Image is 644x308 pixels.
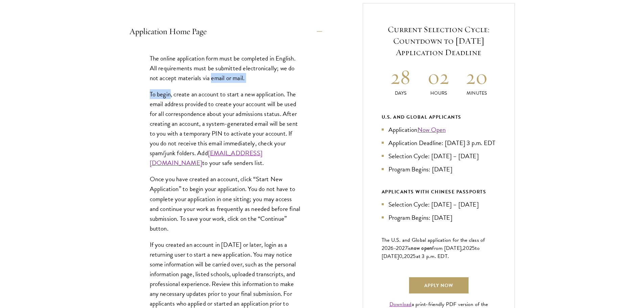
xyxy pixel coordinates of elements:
p: Minutes [458,90,496,97]
li: Program Begins: [DATE] [382,164,496,174]
li: Program Begins: [DATE] [382,213,496,222]
span: 7 [405,244,408,252]
span: at 3 p.m. EDT. [416,252,449,260]
li: Selection Cycle: [DATE] – [DATE] [382,199,496,209]
p: Hours [420,90,458,97]
a: [EMAIL_ADDRESS][DOMAIN_NAME] [150,148,262,168]
span: 5 [472,244,475,252]
h2: 02 [420,64,458,90]
p: The online application form must be completed in English. All requirements must be submitted elec... [150,53,302,83]
li: Application [382,125,496,135]
span: to [DATE] [382,244,480,260]
span: 202 [404,252,413,260]
button: Application Home Page [129,23,322,40]
span: from [DATE], [432,244,463,252]
li: Selection Cycle: [DATE] – [DATE] [382,151,496,161]
span: 0 [399,252,402,260]
span: is [408,244,411,252]
span: , [402,252,404,260]
h5: Current Selection Cycle: Countdown to [DATE] Application Deadline [382,24,496,58]
div: APPLICANTS WITH CHINESE PASSPORTS [382,188,496,196]
h2: 20 [458,64,496,90]
li: Application Deadline: [DATE] 3 p.m. EDT [382,138,496,148]
div: U.S. and Global Applicants [382,113,496,121]
span: 5 [413,252,416,260]
a: Now Open [418,125,446,135]
p: Once you have created an account, click “Start New Application” to begin your application. You do... [150,174,302,233]
span: 202 [463,244,472,252]
span: -202 [394,244,405,252]
p: To begin, create an account to start a new application. The email address provided to create your... [150,89,302,168]
span: 6 [390,244,393,252]
a: Apply Now [409,277,469,293]
p: Days [382,90,420,97]
h2: 28 [382,64,420,90]
span: now open [411,244,432,252]
span: The U.S. and Global application for the class of 202 [382,236,485,252]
